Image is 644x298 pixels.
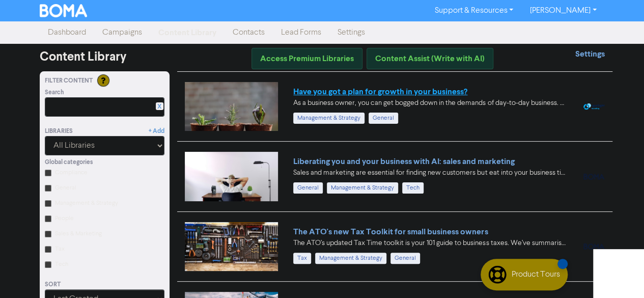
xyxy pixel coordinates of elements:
img: boma [583,174,604,180]
a: Support & Resources [426,3,521,19]
div: Management & Strategy [293,113,365,124]
div: General [390,253,420,264]
a: X [157,103,161,111]
a: Settings [575,50,604,59]
div: Global categories [45,158,164,167]
a: Campaigns [94,22,150,43]
div: General [369,113,398,124]
iframe: Chat Widget [593,249,644,298]
a: The ATO's new Tax Toolkit for small business owners [293,227,488,237]
a: Settings [329,22,373,43]
div: As a business owner, you can get bogged down in the demands of day-to-day business. We can help b... [293,98,568,109]
a: + Add [149,127,164,136]
label: Sales & Marketing [55,229,102,238]
div: Tax [293,253,311,264]
div: Sales and marketing are essential for finding new customers but eat into your business time. We e... [293,168,568,178]
a: [PERSON_NAME] [521,3,604,19]
a: Contacts [225,22,273,43]
a: Lead Forms [273,22,329,43]
a: Content Library [150,22,225,43]
img: BOMA Logo [40,4,88,17]
label: Tax [55,245,65,254]
div: The ATO’s updated Tax Time toolkit is your 101 guide to business taxes. We’ve summarised the key ... [293,238,568,249]
div: Content Library [40,48,170,66]
div: Management & Strategy [315,253,386,264]
a: Content Assist (Write with AI) [367,48,493,69]
label: Compliance [55,168,88,177]
div: Sort [45,280,164,289]
label: General [55,183,76,193]
label: People [55,214,74,223]
label: Tech [55,260,68,269]
div: Libraries [45,127,73,136]
strong: Settings [575,49,604,59]
a: Dashboard [40,22,94,43]
div: Management & Strategy [327,182,398,194]
div: General [293,182,323,194]
div: Tech [402,182,424,194]
img: spotlight [583,103,604,110]
img: boma [583,243,604,250]
label: Management & Strategy [55,199,118,208]
a: Access Premium Libraries [251,48,362,69]
a: Liberating you and your business with AI: sales and marketing [293,156,514,167]
span: Search [45,88,64,97]
a: Have you got a plan for growth in your business? [293,87,467,97]
div: Filter Content [45,76,164,86]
